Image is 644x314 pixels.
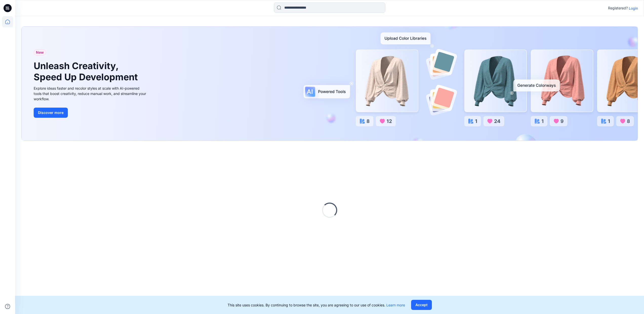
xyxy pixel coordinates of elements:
[34,86,148,102] div: Explore ideas faster and recolor styles at scale with AI-powered tools that boost creativity, red...
[36,49,44,55] span: New
[411,300,432,310] button: Accept
[34,61,140,82] h1: Unleash Creativity, Speed Up Development
[34,108,148,118] a: Discover more
[629,6,638,11] p: Login
[228,302,405,308] p: This site uses cookies. By continuing to browse the site, you are agreeing to our use of cookies.
[608,5,628,11] p: Registered?
[34,108,68,118] button: Discover more
[386,303,405,307] a: Learn more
